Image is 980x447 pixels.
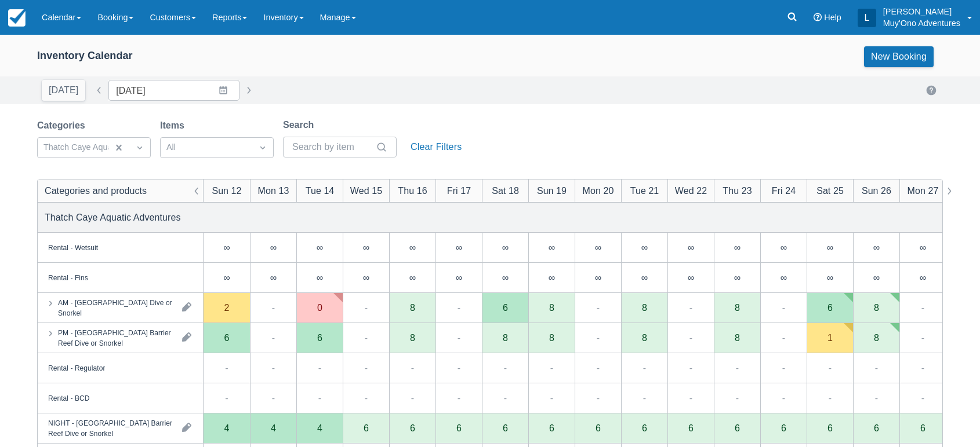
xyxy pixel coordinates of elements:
div: ∞ [714,263,760,293]
div: ∞ [502,273,509,282]
div: - [458,361,460,375]
div: 6 [781,423,786,433]
div: 8 [503,333,508,342]
div: ∞ [899,233,946,263]
div: Sun 26 [862,184,891,197]
div: ∞ [853,233,899,263]
div: ∞ [575,263,621,293]
div: 6 [389,413,435,444]
div: - [829,361,832,375]
div: 4 [224,423,230,433]
div: 6 [224,333,230,342]
div: 6 [874,423,879,433]
div: 4 [271,423,276,433]
div: - [875,391,878,405]
div: Rental - Regulator [48,362,105,373]
div: - [921,331,924,345]
div: - [782,301,785,314]
div: Sun 12 [212,184,241,197]
div: ∞ [409,243,416,252]
div: ∞ [807,263,853,293]
div: Thu 23 [723,184,752,197]
div: ∞ [435,263,482,293]
div: ∞ [781,273,787,282]
div: ∞ [760,263,807,293]
div: - [689,301,692,314]
div: 6 [642,423,647,433]
div: - [782,331,785,345]
div: 6 [714,413,760,444]
div: ∞ [873,273,880,282]
label: Categories [37,119,90,133]
div: ∞ [502,243,509,252]
div: 2 [224,303,230,312]
div: - [458,301,460,314]
div: Mon 20 [583,184,614,197]
div: 6 [760,413,807,444]
div: 8 [735,333,740,342]
div: ∞ [641,243,648,252]
div: ∞ [456,243,462,252]
div: - [689,391,692,405]
div: NIGHT - [GEOGRAPHIC_DATA] Barrier Reef Dive or Snorkel [48,417,173,438]
div: - [504,361,507,375]
div: ∞ [317,273,323,282]
div: - [504,391,507,405]
div: ∞ [714,233,760,263]
div: ∞ [575,233,621,263]
div: 8 [874,333,879,342]
div: - [365,391,368,405]
label: Items [160,119,189,133]
div: 0 [317,303,322,312]
div: 6 [503,303,508,312]
div: 6 [549,423,554,433]
a: New Booking [864,46,934,67]
input: Search by item [292,137,373,157]
div: - [736,391,739,405]
div: - [225,361,228,375]
div: - [689,331,692,345]
div: - [411,361,414,375]
div: - [365,331,368,345]
div: 6 [456,423,462,433]
div: ∞ [549,243,555,252]
div: ∞ [223,273,230,282]
div: - [643,361,646,375]
div: ∞ [920,273,926,282]
div: - [597,361,600,375]
div: - [643,391,646,405]
div: 6 [503,423,508,433]
div: - [318,391,321,405]
div: 4 [317,423,322,433]
div: 4 [204,413,250,444]
div: ∞ [389,263,435,293]
div: ∞ [549,273,555,282]
div: - [597,301,600,314]
div: 6 [688,423,694,433]
div: Categories and products [45,184,147,197]
div: ∞ [296,233,343,263]
div: Sat 25 [816,184,844,197]
div: L [858,9,876,27]
div: ∞ [595,243,601,252]
div: - [597,331,600,345]
div: ∞ [920,243,926,252]
div: Fri 17 [447,184,471,197]
div: Wed 22 [675,184,707,197]
div: 6 [482,413,528,444]
div: ∞ [204,233,250,263]
div: ∞ [317,243,323,252]
div: Rental - Fins [48,272,88,283]
div: - [921,391,924,405]
div: ∞ [595,273,601,282]
div: 6 [827,303,833,312]
div: 8 [874,303,879,312]
div: Inventory Calendar [37,49,133,63]
div: ∞ [807,233,853,263]
div: ∞ [482,263,528,293]
div: - [782,361,785,375]
div: ∞ [641,273,648,282]
div: 6 [853,413,899,444]
div: 6 [667,413,714,444]
div: ∞ [296,263,343,293]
